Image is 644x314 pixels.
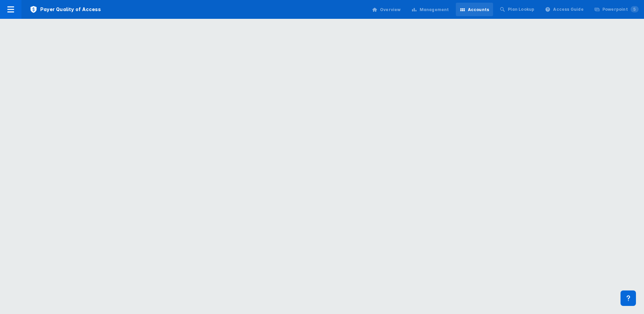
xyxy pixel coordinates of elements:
span: 5 [631,6,639,12]
div: Access Guide [553,6,583,12]
a: Overview [368,3,405,16]
div: Overview [380,7,401,13]
a: Management [408,3,453,16]
div: Contact Support [621,290,636,306]
div: Accounts [468,7,489,13]
a: Accounts [456,3,493,16]
div: Management [420,7,449,13]
div: Plan Lookup [508,6,534,12]
div: Powerpoint [602,6,639,12]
